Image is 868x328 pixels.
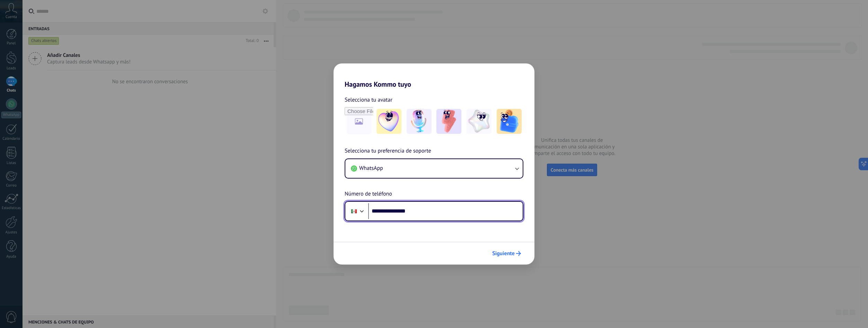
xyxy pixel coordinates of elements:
span: Número de teléfono [345,190,392,199]
span: Selecciona tu preferencia de soporte [345,147,431,156]
span: Selecciona tu avatar [345,95,392,104]
img: -4.jpeg [467,109,491,134]
button: WhatsApp [345,159,523,178]
h2: Hagamos Kommo tuyo [334,63,534,88]
span: WhatsApp [359,165,383,172]
span: Siguiente [492,251,515,256]
img: -5.jpeg [497,109,522,134]
button: Siguiente [489,248,524,259]
img: -3.jpeg [436,109,461,134]
div: Mexico: + 52 [347,204,361,218]
img: -1.jpeg [377,109,401,134]
img: -2.jpeg [407,109,432,134]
